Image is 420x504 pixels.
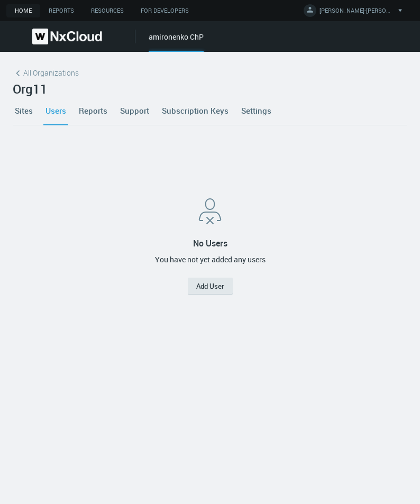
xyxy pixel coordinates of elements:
[13,96,35,125] a: Sites
[132,4,197,17] a: For Developers
[13,81,407,96] h2: Org11
[40,4,83,17] a: Reports
[13,67,79,79] a: All Organizations
[32,29,102,44] img: Nx Cloud logo
[118,96,151,125] a: Support
[149,31,204,52] div: amironenko ChP
[83,4,132,17] a: Resources
[319,6,394,19] span: [PERSON_NAME]-[PERSON_NAME]
[160,96,231,125] a: Subscription Keys
[6,4,40,17] a: Home
[239,96,273,125] a: Settings
[23,67,79,78] span: All Organizations
[155,254,266,265] div: You have not yet added any users
[77,96,109,125] a: Reports
[43,96,68,125] a: Users
[193,237,227,250] div: No Users
[188,278,233,295] button: Add User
